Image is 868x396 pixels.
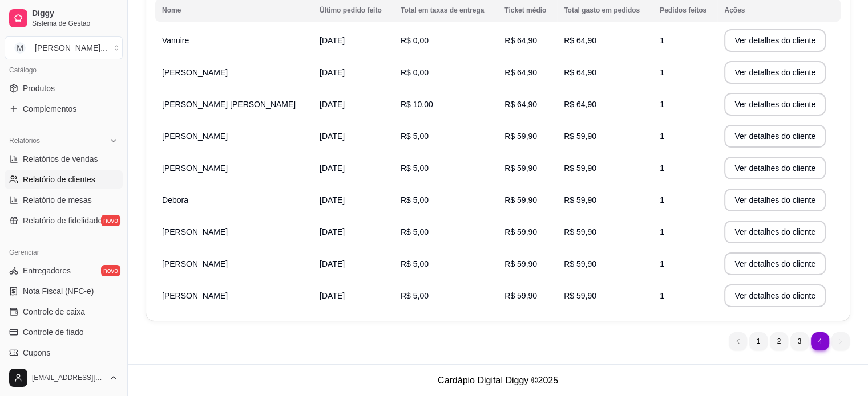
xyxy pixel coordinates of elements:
span: [DATE] [320,259,345,268]
span: [DATE] [320,132,345,141]
span: 1 [660,195,664,205]
span: R$ 59,90 [504,259,537,268]
span: R$ 59,90 [504,195,537,205]
span: R$ 64,90 [564,100,596,109]
span: R$ 59,90 [564,227,596,236]
div: Gerenciar [5,243,123,262]
span: Relatórios de vendas [23,153,98,165]
span: 1 [660,68,664,77]
span: [DATE] [320,36,345,45]
span: R$ 0,00 [401,68,429,77]
span: Entregadores [23,265,71,276]
span: [PERSON_NAME] [162,132,228,141]
span: Diggy [32,9,118,19]
span: Relatórios [9,136,40,145]
span: R$ 64,90 [564,36,596,45]
span: R$ 0,00 [401,36,429,45]
span: R$ 59,90 [564,132,596,141]
span: R$ 59,90 [504,132,537,141]
span: R$ 59,90 [504,164,537,173]
span: Relatório de fidelidade [23,215,102,226]
span: [PERSON_NAME] [162,227,228,236]
span: [PERSON_NAME] [162,259,228,268]
button: Ver detalhes do cliente [724,221,826,243]
span: R$ 59,90 [504,227,537,236]
span: Cupons [23,347,50,358]
span: [DATE] [320,195,345,205]
a: Cupons [5,344,123,362]
span: R$ 64,90 [504,36,537,45]
span: 1 [660,259,664,268]
span: 1 [660,132,664,141]
span: R$ 59,90 [564,259,596,268]
span: R$ 5,00 [401,164,429,173]
button: Ver detalhes do cliente [724,284,826,307]
span: R$ 5,00 [401,132,429,141]
span: [DATE] [320,291,345,300]
a: Entregadoresnovo [5,262,123,280]
span: R$ 59,90 [564,291,596,300]
span: Relatório de clientes [23,174,95,185]
li: pagination item 2 [770,332,788,350]
span: R$ 59,90 [564,195,596,205]
span: [PERSON_NAME] [162,164,228,173]
span: R$ 10,00 [401,100,433,109]
span: 1 [660,100,664,109]
span: M [14,42,26,54]
div: Catálogo [5,61,123,79]
button: Select a team [5,36,123,59]
span: R$ 5,00 [401,291,429,300]
a: Relatório de mesas [5,191,123,209]
span: [DATE] [320,227,345,236]
span: R$ 64,90 [564,68,596,77]
span: [PERSON_NAME] [162,291,228,300]
span: R$ 59,90 [564,164,596,173]
span: 1 [660,36,664,45]
span: Produtos [23,83,55,94]
span: [PERSON_NAME] [162,68,228,77]
span: Controle de fiado [23,326,84,338]
button: Ver detalhes do cliente [724,157,826,179]
span: R$ 64,90 [504,100,537,109]
span: R$ 5,00 [401,195,429,205]
span: [DATE] [320,68,345,77]
li: pagination item 1 [749,332,768,350]
span: Complementos [23,103,76,115]
span: Relatório de mesas [23,194,92,206]
button: Ver detalhes do cliente [724,189,826,211]
span: R$ 5,00 [401,259,429,268]
a: Relatório de fidelidadenovo [5,211,123,230]
a: Relatórios de vendas [5,150,123,168]
a: Relatório de clientes [5,170,123,189]
a: Controle de fiado [5,323,123,341]
span: [DATE] [320,164,345,173]
button: Ver detalhes do cliente [724,29,826,52]
span: Controle de caixa [23,306,85,317]
li: pagination item 4 active [811,332,829,350]
span: [DATE] [320,100,345,109]
a: Complementos [5,100,123,118]
span: [EMAIL_ADDRESS][DOMAIN_NAME] [32,373,104,382]
span: Nota Fiscal (NFC-e) [23,285,94,297]
button: Ver detalhes do cliente [724,252,826,275]
a: Nota Fiscal (NFC-e) [5,282,123,300]
span: 1 [660,227,664,236]
span: Debora [162,195,188,205]
button: Ver detalhes do cliente [724,125,826,148]
span: R$ 59,90 [504,291,537,300]
div: [PERSON_NAME] ... [35,42,107,54]
span: 1 [660,164,664,173]
span: [PERSON_NAME] [PERSON_NAME] [162,100,296,109]
span: R$ 5,00 [401,227,429,236]
span: 1 [660,291,664,300]
a: Produtos [5,79,123,97]
li: pagination item 3 [790,332,809,350]
span: Sistema de Gestão [32,19,118,28]
a: Controle de caixa [5,303,123,321]
button: Ver detalhes do cliente [724,61,826,84]
button: Ver detalhes do cliente [724,93,826,116]
span: Vanuire [162,36,189,45]
a: DiggySistema de Gestão [5,5,123,32]
span: R$ 64,90 [504,68,537,77]
li: previous page button [729,332,747,350]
